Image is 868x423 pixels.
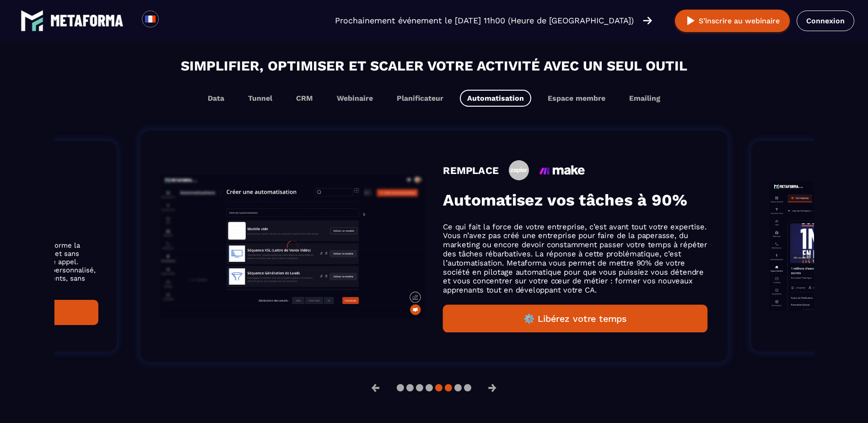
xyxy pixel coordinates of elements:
[145,13,156,25] img: fr
[443,305,707,333] button: ⚙️ Libérez votre temps
[161,174,425,318] img: gif
[685,15,696,27] img: play
[159,11,181,31] div: Search for option
[622,90,668,107] button: Emailing
[329,90,380,107] button: Webinaire
[539,165,585,175] img: icon
[797,11,854,31] a: Connexion
[241,90,280,107] button: Tunnel
[443,164,499,176] h4: REMPLACE
[364,377,388,399] button: ←
[480,377,504,399] button: →
[289,90,320,107] button: CRM
[167,15,173,26] input: Search for option
[21,9,43,32] img: logo
[643,16,652,26] img: arrow-right
[200,90,232,107] button: Data
[443,190,707,210] h3: Automatisez vos tâches à 90%
[675,10,790,32] button: S’inscrire au webinaire
[509,160,529,180] img: icon
[540,90,613,107] button: Espace membre
[335,14,634,27] p: Prochainement événement le [DATE] 11h00 (Heure de [GEOGRAPHIC_DATA])
[443,222,707,294] p: Ce qui fait la force de votre entreprise, c’est avant tout votre expertise. Vous n’avez pas créé ...
[50,15,124,27] img: logo
[460,90,531,107] button: Automatisation
[389,90,451,107] button: Planificateur
[64,55,805,76] h2: Simplifier, optimiser et scaler votre activité avec un seul outil
[54,116,814,377] section: Gallery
